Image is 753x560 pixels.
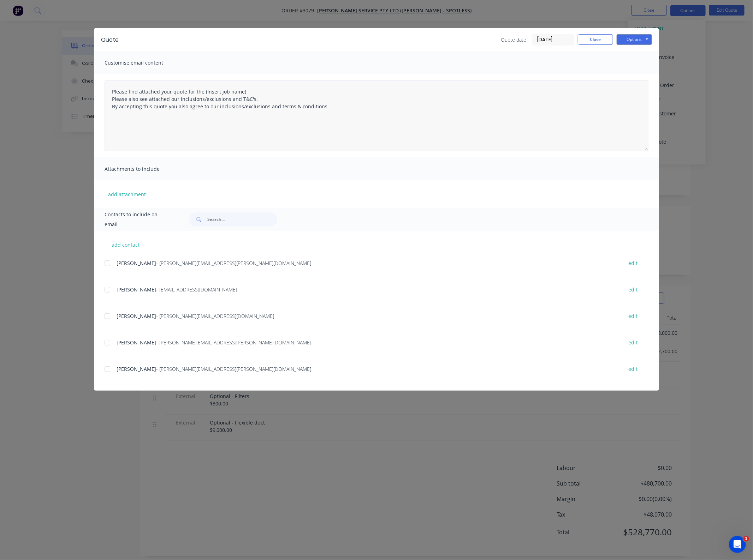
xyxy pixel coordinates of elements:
button: add contact [105,239,147,250]
span: - [EMAIL_ADDRESS][DOMAIN_NAME] [156,286,237,293]
span: - [PERSON_NAME][EMAIL_ADDRESS][PERSON_NAME][DOMAIN_NAME] [156,339,311,346]
button: edit [624,311,642,321]
button: edit [624,285,642,294]
button: edit [624,364,642,374]
span: 1 [743,536,749,542]
iframe: Intercom live chat [729,536,746,553]
textarea: Please find attached your quote for the (Insert job name) Please also see attached our inclusions... [105,80,648,151]
span: [PERSON_NAME] [117,260,156,266]
span: Attachments to include [105,164,182,174]
div: Quote [101,36,119,44]
button: Options [617,34,652,45]
button: edit [624,258,642,268]
span: - [PERSON_NAME][EMAIL_ADDRESS][PERSON_NAME][DOMAIN_NAME] [156,366,311,372]
button: Close [578,34,613,45]
input: Search... [207,212,277,227]
span: [PERSON_NAME] [117,313,156,319]
span: - [PERSON_NAME][EMAIL_ADDRESS][PERSON_NAME][DOMAIN_NAME] [156,260,311,266]
span: [PERSON_NAME] [117,286,156,293]
span: [PERSON_NAME] [117,366,156,372]
span: [PERSON_NAME] [117,339,156,346]
span: Customise email content [105,58,182,68]
span: - [PERSON_NAME][EMAIL_ADDRESS][DOMAIN_NAME] [156,313,274,319]
button: edit [624,338,642,347]
span: Quote date [501,36,526,43]
span: Contacts to include on email [105,210,171,229]
button: add attachment [105,189,149,199]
